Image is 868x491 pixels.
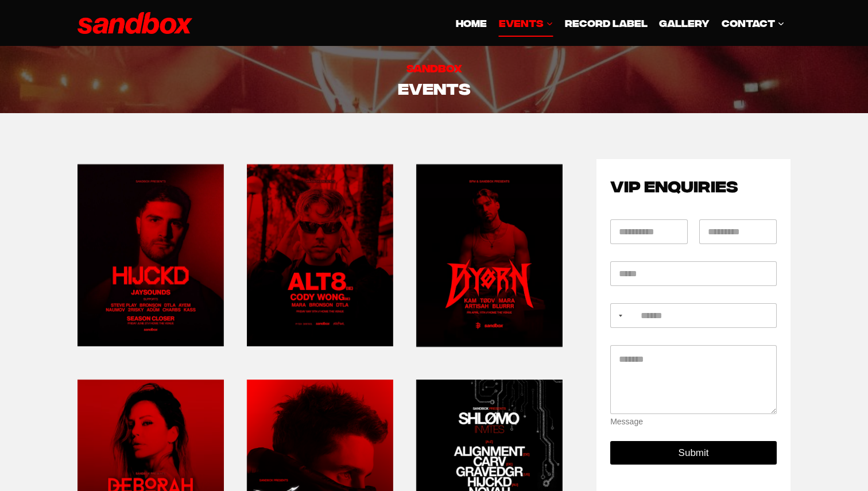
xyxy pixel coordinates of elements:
a: Record Label [559,9,653,37]
button: Submit [610,441,777,465]
div: Message [610,417,777,427]
input: Mobile [610,303,777,328]
a: EVENTS [493,9,559,37]
img: Sandbox [77,12,192,34]
h2: VIP ENQUIRIES [610,173,777,197]
button: Selected country [610,303,626,328]
a: CONTACT [716,9,790,37]
h6: Sandbox [77,60,790,75]
nav: Primary Navigation [450,9,790,37]
a: HOME [450,9,493,37]
span: CONTACT [722,15,785,30]
a: GALLERY [653,9,715,37]
h2: Events [77,75,790,99]
span: EVENTS [499,15,553,30]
